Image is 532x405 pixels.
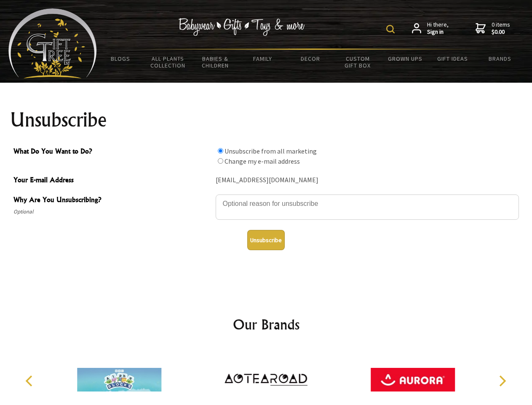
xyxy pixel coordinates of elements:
a: BLOGS [97,50,144,67]
button: Previous [21,372,40,390]
a: Custom Gift Box [334,50,382,74]
span: Your E-mail Address [13,175,211,187]
a: 0 items$0.00 [476,21,510,36]
label: Change my e-mail address [225,157,300,165]
img: Babyware - Gifts - Toys and more... [8,8,97,78]
button: Unsubscribe [247,230,285,250]
span: Optional [13,207,211,217]
span: Hi there, [427,21,449,36]
a: All Plants Collection [144,50,192,74]
a: Babies & Children [192,50,239,74]
label: Unsubscribe from all marketing [225,147,317,155]
button: Next [493,372,511,390]
h1: Unsubscribe [10,110,522,130]
span: 0 items [492,21,510,36]
a: Decor [286,50,334,67]
a: Grown Ups [381,50,429,67]
strong: Sign in [427,28,449,36]
strong: $0.00 [492,28,510,36]
span: Why Are You Unsubscribing? [13,194,211,207]
input: What Do You Want to Do? [218,158,223,164]
a: Family [239,50,287,67]
h2: Our Brands [17,314,516,335]
a: Brands [476,50,524,67]
a: Hi there,Sign in [412,21,449,36]
a: Gift Ideas [429,50,476,67]
img: Babywear - Gifts - Toys & more [179,18,305,36]
img: product search [386,25,395,33]
input: What Do You Want to Do? [218,148,223,154]
span: What Do You Want to Do? [13,146,211,158]
div: [EMAIL_ADDRESS][DOMAIN_NAME] [216,174,519,187]
textarea: Why Are You Unsubscribing? [216,194,519,220]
